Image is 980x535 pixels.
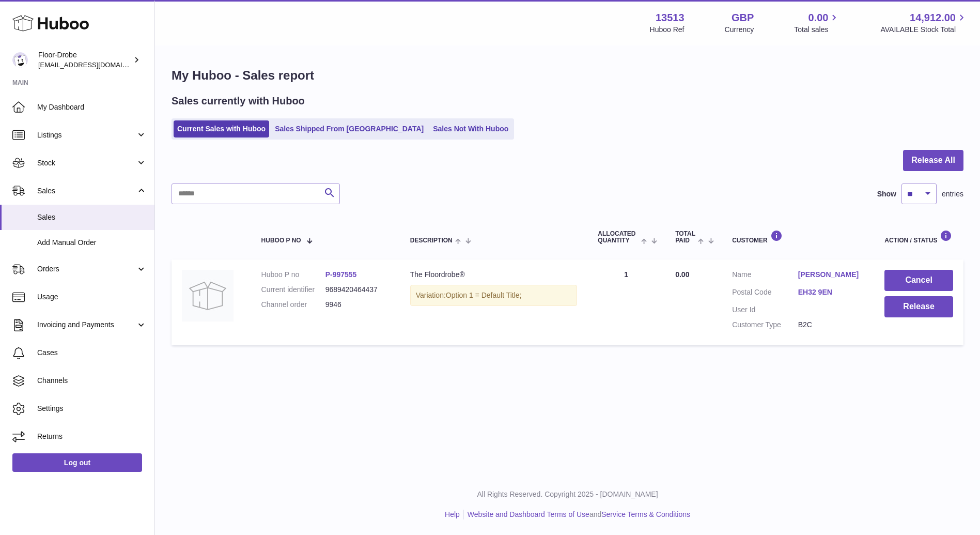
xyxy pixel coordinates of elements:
span: entries [942,189,963,199]
span: Listings [37,130,136,140]
img: no-photo.jpg [182,270,234,322]
dt: Channel order [261,300,325,310]
span: Option 1 = Default Title; [446,291,522,299]
span: Usage [37,292,147,302]
button: Release [884,296,953,317]
a: [PERSON_NAME] [798,270,864,280]
td: 1 [587,259,665,345]
span: Cases [37,348,147,358]
a: EH32 9EN [798,287,864,297]
a: Sales Shipped From [GEOGRAPHIC_DATA] [271,120,427,137]
span: ALLOCATED Quantity [598,231,638,244]
span: My Dashboard [37,102,147,112]
dt: Name [732,270,798,282]
dd: B2C [798,320,864,330]
span: Orders [37,264,136,274]
strong: 13513 [656,11,685,25]
a: Current Sales with Huboo [174,120,269,137]
h2: Sales currently with Huboo [172,94,305,108]
a: Website and Dashboard Terms of Use [468,510,589,518]
span: Returns [37,432,147,441]
span: AVAILABLE Stock Total [880,25,968,35]
div: Action / Status [884,230,953,244]
div: Huboo Ref [650,25,685,35]
div: Floor-Drobe [38,50,131,70]
dt: Huboo P no [261,270,325,280]
dt: Postal Code [732,287,798,300]
a: 14,912.00 AVAILABLE Stock Total [880,11,968,35]
dt: Current identifier [261,285,325,295]
p: All Rights Reserved. Copyright 2025 - [DOMAIN_NAME] [163,490,972,499]
span: 14,912.00 [910,11,956,25]
span: 0.00 [675,270,689,279]
span: Huboo P no [261,237,301,244]
span: Stock [37,158,136,168]
a: P-997555 [325,270,357,279]
button: Cancel [884,270,953,291]
label: Show [877,189,896,199]
a: Log out [12,453,142,472]
a: Sales Not With Huboo [429,120,512,137]
li: and [464,510,690,519]
dd: 9946 [325,300,390,310]
span: [EMAIL_ADDRESS][DOMAIN_NAME] [38,60,152,69]
span: Channels [37,376,147,386]
div: Customer [732,230,864,244]
span: Add Manual Order [37,238,147,248]
span: Description [410,237,453,244]
dd: 9689420464437 [325,285,390,295]
a: Service Terms & Conditions [601,510,690,518]
div: Currency [725,25,754,35]
div: The Floordrobe® [410,270,578,280]
div: Variation: [410,285,578,306]
span: Settings [37,404,147,414]
span: Sales [37,212,147,222]
a: 0.00 Total sales [794,11,840,35]
span: 0.00 [808,11,829,25]
dt: User Id [732,305,798,315]
h1: My Huboo - Sales report [172,67,963,84]
dt: Customer Type [732,320,798,330]
span: Total sales [794,25,840,35]
strong: GBP [732,11,754,25]
a: Help [445,510,460,518]
span: Total paid [675,231,695,244]
button: Release All [903,150,963,171]
span: Sales [37,186,136,196]
img: jthurling@live.com [12,52,28,68]
span: Invoicing and Payments [37,320,136,330]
